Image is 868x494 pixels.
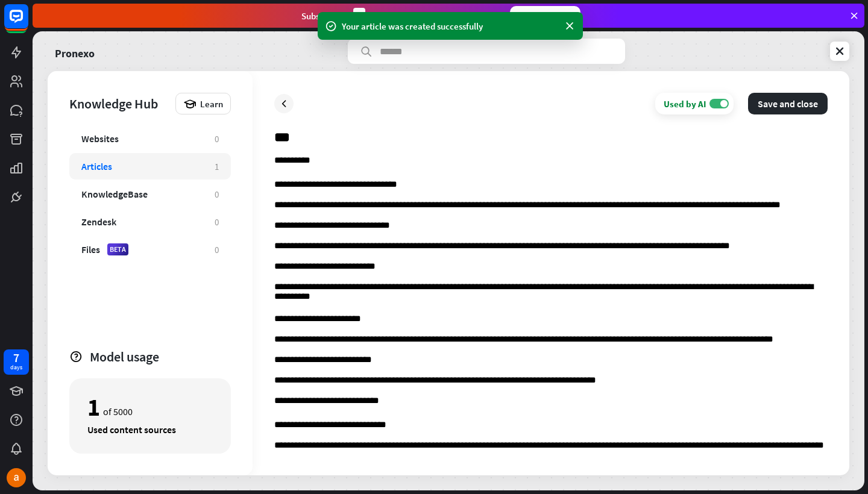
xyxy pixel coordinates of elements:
div: 0 [215,216,219,228]
div: 1 [87,397,100,417]
div: Files [81,243,100,255]
div: 3 [353,8,365,24]
div: KnowledgeBase [81,188,148,200]
div: Your article was created successfully [342,20,559,33]
div: Model usage [90,348,231,365]
button: Open LiveChat chat widget [10,5,46,41]
div: 7 [13,352,19,363]
div: 0 [215,244,219,255]
button: Save and close [748,93,828,114]
div: Used by AI [664,98,706,110]
span: Learn [200,98,223,110]
div: 0 [215,189,219,200]
div: Zendesk [81,216,116,228]
div: Websites [81,133,119,145]
div: Used content sources [87,424,213,436]
div: Knowledge Hub [69,95,169,112]
a: 7 days [4,349,29,375]
div: days [10,363,22,372]
div: BETA [107,243,128,255]
div: 1 [215,161,219,172]
div: of 5000 [87,397,213,417]
div: Articles [81,160,112,172]
div: Subscribe now [510,6,580,25]
div: Subscribe in days to get your first month for $1 [301,8,500,24]
a: Pronexo [55,39,95,64]
div: 0 [215,133,219,145]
